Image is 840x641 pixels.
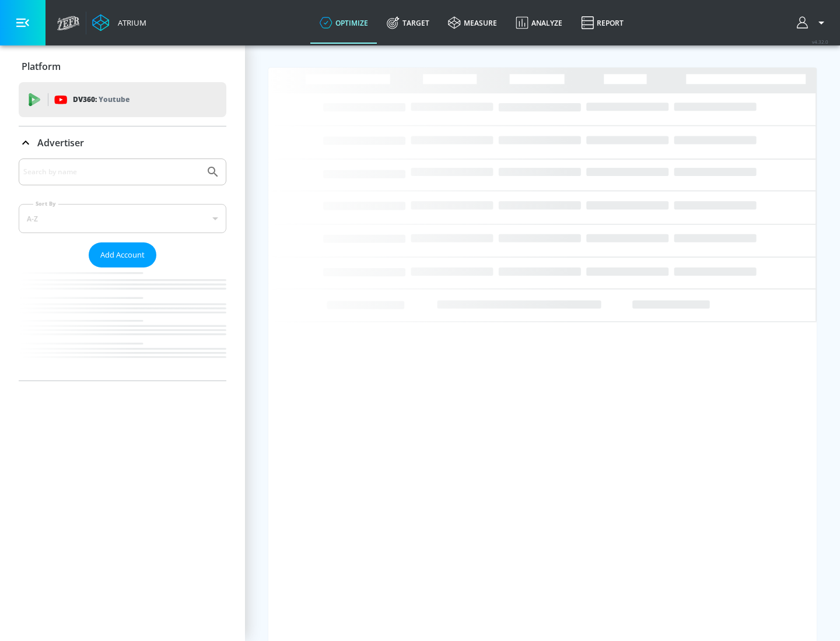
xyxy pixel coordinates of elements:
[19,82,226,117] div: DV360: Youtube
[19,50,226,83] div: Platform
[37,136,84,149] p: Advertiser
[19,126,226,159] div: Advertiser
[439,2,506,44] a: measure
[19,267,226,381] nav: list of Advertiser
[572,2,633,44] a: Report
[19,159,226,381] div: Advertiser
[377,2,439,44] a: Target
[812,38,828,45] span: v 4.32.0
[100,248,145,262] span: Add Account
[33,200,58,207] label: Sort By
[19,204,226,233] div: A-Z
[506,2,572,44] a: Analyze
[92,14,146,31] a: Atrium
[99,93,129,105] p: Youtube
[22,60,61,73] p: Platform
[89,242,156,267] button: Add Account
[310,2,377,44] a: optimize
[73,93,129,106] p: DV360:
[113,17,146,28] div: Atrium
[23,164,200,179] input: Search by name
